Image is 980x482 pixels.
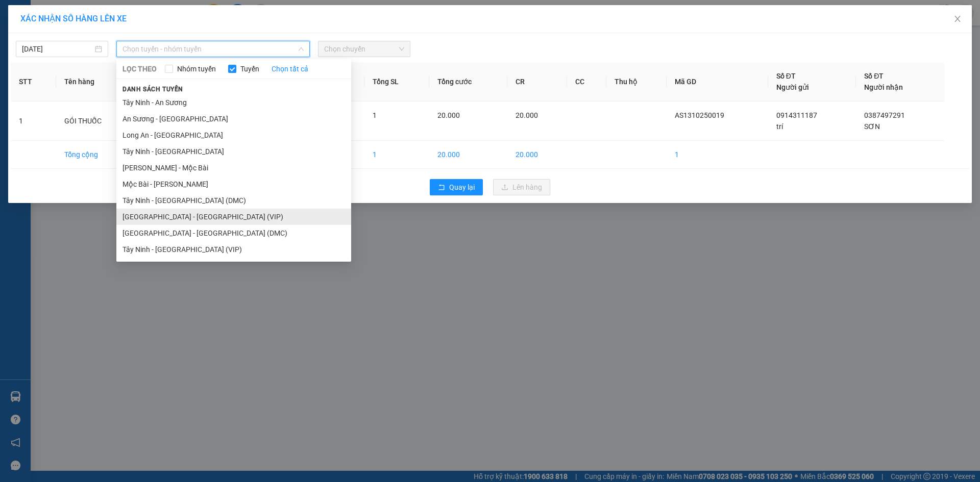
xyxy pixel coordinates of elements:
[776,72,796,80] span: Số ĐT
[776,122,783,131] span: trí
[438,184,445,192] span: rollback
[116,127,351,143] li: Long An - [GEOGRAPHIC_DATA]
[667,141,768,169] td: 1
[56,62,139,102] th: Tên hàng
[364,141,430,169] td: 1
[116,94,351,111] li: Tây Ninh - An Sương
[122,63,157,74] span: LỌC THEO
[430,179,483,195] button: rollbackQuay lại
[324,41,404,57] span: Chọn chuyến
[429,62,507,102] th: Tổng cước
[11,102,56,141] td: 1
[5,61,130,75] li: Thảo [PERSON_NAME]
[449,182,475,193] span: Quay lại
[864,122,880,131] span: SƠN
[272,63,308,74] a: Chọn tất cả
[116,225,351,241] li: [GEOGRAPHIC_DATA] - [GEOGRAPHIC_DATA] (DMC)
[364,62,430,102] th: Tổng SL
[116,241,351,258] li: Tây Ninh - [GEOGRAPHIC_DATA] (VIP)
[507,141,567,169] td: 20.000
[122,41,304,57] span: Chọn tuyến - nhóm tuyến
[507,62,567,102] th: CR
[20,14,127,23] span: XÁC NHẬN SỐ HÀNG LÊN XE
[116,85,189,94] span: Danh sách tuyến
[864,83,903,91] span: Người nhận
[776,83,809,91] span: Người gửi
[116,111,351,127] li: An Sương - [GEOGRAPHIC_DATA]
[236,63,263,74] span: Tuyến
[864,72,884,80] span: Số ĐT
[116,143,351,160] li: Tây Ninh - [GEOGRAPHIC_DATA]
[116,192,351,209] li: Tây Ninh - [GEOGRAPHIC_DATA] (DMC)
[116,160,351,176] li: [PERSON_NAME] - Mộc Bài
[953,15,962,23] span: close
[173,63,220,74] span: Nhóm tuyến
[373,111,377,119] span: 1
[437,111,460,119] span: 20.000
[5,5,61,61] img: logo.jpg
[567,62,606,102] th: CC
[943,5,972,34] button: Close
[864,111,905,119] span: 0387497291
[493,179,550,195] button: uploadLên hàng
[116,209,351,225] li: [GEOGRAPHIC_DATA] - [GEOGRAPHIC_DATA] (VIP)
[11,62,56,102] th: STT
[56,141,139,169] td: Tổng cộng
[675,111,724,119] span: AS1310250019
[667,62,768,102] th: Mã GD
[298,46,304,52] span: down
[56,102,139,141] td: GÓI THUỐC
[516,111,538,119] span: 20.000
[22,43,93,55] input: 13/10/2025
[776,111,817,119] span: 0914311187
[5,75,130,90] li: In ngày: 10:17 13/10
[606,62,667,102] th: Thu hộ
[116,176,351,192] li: Mộc Bài - [PERSON_NAME]
[429,141,507,169] td: 20.000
